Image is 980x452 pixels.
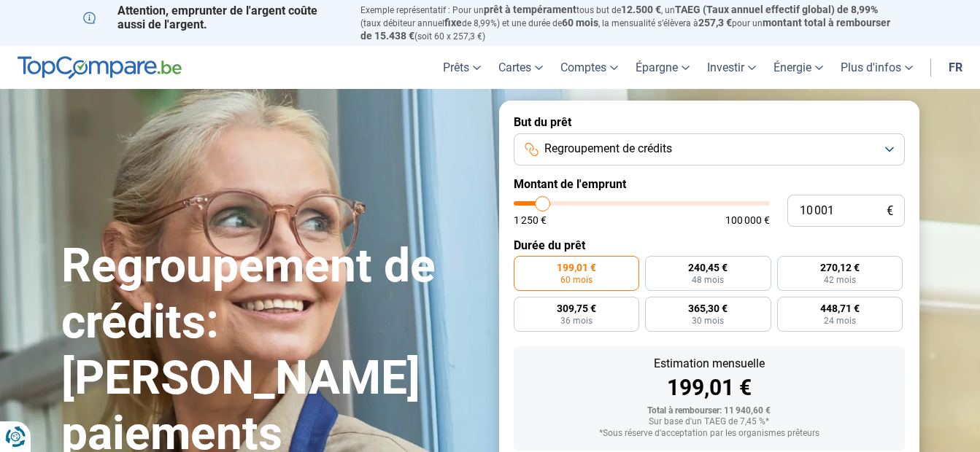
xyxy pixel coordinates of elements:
[514,133,905,165] button: Regroupement de crédits
[557,262,596,273] span: 199,01 €
[514,177,905,191] label: Montant de l'emprunt
[820,303,860,313] span: 448,71 €
[544,141,672,157] span: Regroupement de crédits
[434,46,490,89] a: Prêts
[824,276,856,284] span: 42 mois
[560,276,593,284] span: 60 mois
[525,377,893,399] div: 199,01 €
[560,316,593,325] span: 36 mois
[525,417,893,427] div: Sur base d'un TAEG de 7,45 %*
[627,46,698,89] a: Épargne
[18,56,182,79] img: TopCompare
[514,238,905,252] label: Durée du prêt
[725,215,770,225] span: 100 000 €
[557,303,596,313] span: 309,75 €
[698,17,732,28] span: 257,3 €
[444,17,462,28] span: fixe
[83,4,343,31] p: Attention, emprunter de l'argent coûte aussi de l'argent.
[514,215,547,225] span: 1 250 €
[765,46,832,89] a: Énergie
[820,262,860,273] span: 270,12 €
[484,4,576,15] span: prêt à tempérament
[688,262,728,273] span: 240,45 €
[525,429,893,439] div: *Sous réserve d'acceptation par les organismes prêteurs
[514,115,905,129] label: But du prêt
[552,46,627,89] a: Comptes
[525,406,893,416] div: Total à rembourser: 11 940,60 €
[360,4,898,42] p: Exemple représentatif : Pour un tous but de , un (taux débiteur annuel de 8,99%) et une durée de ...
[360,17,890,42] span: montant total à rembourser de 15.438 €
[490,46,552,89] a: Cartes
[675,4,878,15] span: TAEG (Taux annuel effectif global) de 8,99%
[562,17,598,28] span: 60 mois
[698,46,765,89] a: Investir
[692,316,724,325] span: 30 mois
[824,316,856,325] span: 24 mois
[688,303,728,313] span: 365,30 €
[621,4,661,15] span: 12.500 €
[832,46,922,89] a: Plus d'infos
[887,205,893,217] span: €
[692,276,724,284] span: 48 mois
[940,46,971,89] a: fr
[525,358,893,370] div: Estimation mensuelle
